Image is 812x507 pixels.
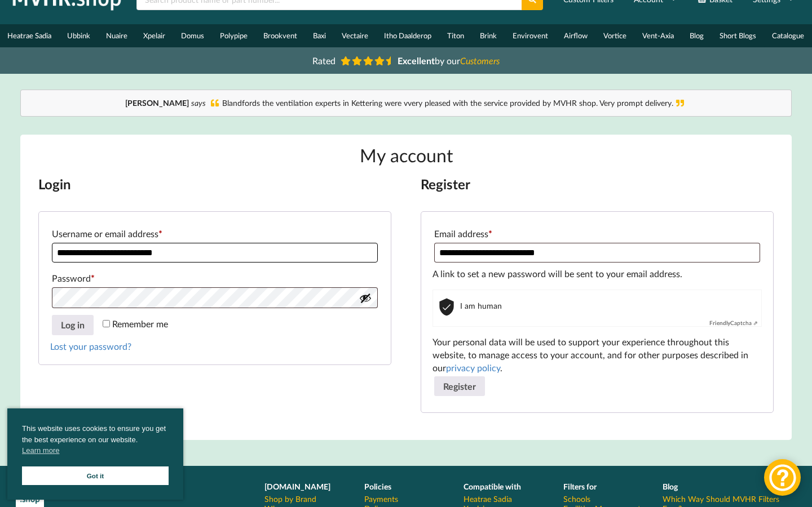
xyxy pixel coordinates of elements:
a: Shop by Brand [264,494,316,504]
p: Your personal data will be used to support your experience throughout this website, to manage acc... [433,336,762,375]
span: This website uses cookies to ensure you get the best experience on our website. [22,423,169,459]
a: Payments [364,494,398,504]
b: Blog [663,482,678,491]
h2: Register [421,176,774,193]
a: Ubbink [59,24,98,47]
a: Baxi [305,24,334,47]
span: Rated [312,55,336,66]
a: FriendlyCaptcha ⇗ [709,319,758,326]
a: Envirovent [505,24,556,47]
b: Friendly [709,319,730,326]
label: Email address [434,225,760,243]
button: Log in [52,315,94,335]
h2: Login [38,176,391,193]
b: Filters for [563,482,597,491]
a: Rated Excellentby ourCustomers [304,51,507,70]
a: Airflow [556,24,595,47]
a: Domus [173,24,212,47]
b: Compatible with [464,482,521,491]
a: Nuaire [98,24,135,47]
span: I am human [460,301,758,311]
a: Blog [682,24,712,47]
i: Customers [460,55,500,66]
a: Itho Daalderop [376,24,439,47]
b: Excellent [398,55,435,66]
div: Blandfords the ventilation experts in Kettering were vvery pleased with the service provided by M... [32,97,780,109]
a: Vent-Axia [634,24,682,47]
a: Lost your password? [50,341,131,352]
div: cookieconsent [7,408,183,500]
input: Remember me [103,320,110,327]
a: Vectaire [334,24,376,47]
a: privacy policy [446,362,500,373]
a: Brookvent [255,24,305,47]
h1: My account [38,144,774,167]
a: cookies - Learn more [22,445,59,456]
button: Show password [359,292,372,304]
label: Password [52,269,378,287]
span: by our [398,55,500,66]
label: Username or email address [52,225,378,243]
i: says [191,98,206,108]
a: Catalogue [764,24,812,47]
button: Register [434,376,485,397]
b: [DOMAIN_NAME] [264,482,330,491]
a: Xpelair [135,24,173,47]
a: Titon [439,24,472,47]
a: Vortice [595,24,634,47]
a: Polypipe [212,24,255,47]
b: [PERSON_NAME] [125,98,189,108]
span: Remember me [112,318,168,329]
a: Heatrae Sadia [464,494,512,504]
a: Short Blogs [712,24,764,47]
a: Brink [472,24,505,47]
a: Got it cookie [22,466,169,485]
b: Policies [364,482,391,491]
a: Schools [563,494,590,504]
p: A link to set a new password will be sent to your email address. [433,268,762,281]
